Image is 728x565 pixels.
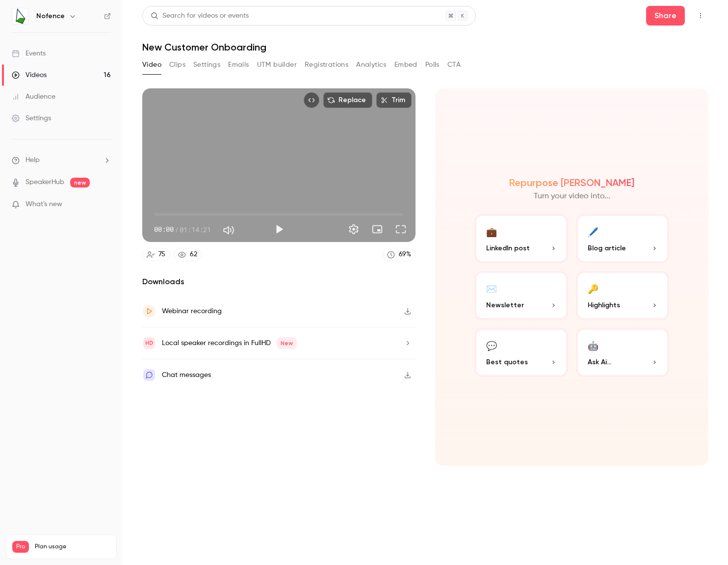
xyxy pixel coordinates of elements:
div: ✉️ [486,281,497,296]
a: 75 [142,248,170,261]
div: Search for videos or events [151,11,249,21]
span: Help [26,155,40,165]
button: Mute [219,220,238,240]
button: 🤖Ask Ai... [576,328,670,377]
span: 00:00 [154,224,174,235]
span: 01:14:21 [180,224,211,235]
a: SpeakerHub [26,177,64,188]
button: Video [142,57,161,73]
p: Turn your video into... [534,190,610,202]
button: Emails [228,57,249,73]
span: New [277,337,297,349]
div: Videos [12,70,47,80]
span: Blog article [588,243,626,253]
button: 🔑Highlights [576,271,670,320]
div: Local speaker recordings in FullHD [162,337,297,349]
button: Settings [344,219,364,239]
img: Nofence [12,8,28,24]
button: Clips [169,57,185,73]
button: Polls [425,57,440,73]
iframe: Noticeable Trigger [99,200,111,209]
a: 62 [174,248,202,261]
button: Registrations [305,57,348,73]
div: 69 % [399,249,411,260]
h6: Nofence [36,11,65,21]
span: LinkedIn post [486,243,530,253]
button: 🖊️Blog article [576,214,670,263]
div: 🔑 [588,281,598,296]
button: Embed video [304,92,319,108]
span: / [175,224,179,235]
button: Embed [394,57,417,73]
button: Share [646,6,685,26]
span: Best quotes [486,357,528,367]
a: 69% [383,248,416,261]
button: 💬Best quotes [474,328,568,377]
span: Ask Ai... [588,357,611,367]
div: 00:00 [154,224,211,235]
span: Newsletter [486,300,524,310]
button: CTA [447,57,461,73]
div: Chat messages [162,369,211,381]
span: Pro [12,541,29,553]
span: Highlights [588,300,620,310]
span: new [70,178,90,188]
button: ✉️Newsletter [474,271,568,320]
button: 💼LinkedIn post [474,214,568,263]
div: Audience [12,92,55,102]
h2: Downloads [142,276,416,288]
button: Settings [193,57,220,73]
li: help-dropdown-opener [12,155,111,165]
button: UTM builder [257,57,297,73]
div: 75 [158,249,165,260]
h1: New Customer Onboarding [142,41,708,53]
div: 62 [190,249,197,260]
div: 💼 [486,224,497,239]
button: Play [269,219,289,239]
div: 💬 [486,338,497,353]
div: 🤖 [588,338,598,353]
button: Full screen [391,219,411,239]
button: Top Bar Actions [693,8,708,24]
div: Webinar recording [162,305,222,317]
button: Turn on miniplayer [367,219,387,239]
div: 🖊️ [588,224,598,239]
button: Replace [323,92,372,108]
h2: Repurpose [PERSON_NAME] [509,177,634,188]
div: Events [12,49,46,58]
button: Trim [376,92,412,108]
div: Settings [12,113,51,123]
button: Analytics [356,57,387,73]
span: Plan usage [35,543,110,551]
span: What's new [26,199,62,210]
